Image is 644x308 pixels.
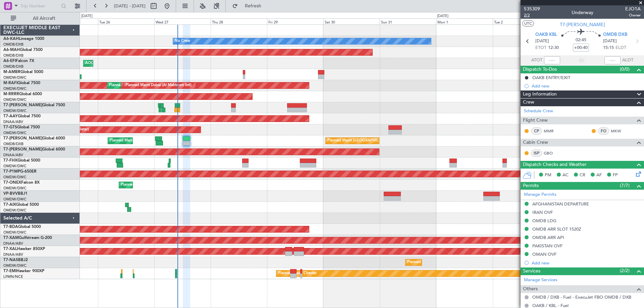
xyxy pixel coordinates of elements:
div: AOG Maint [GEOGRAPHIC_DATA] (Dubai Intl) [85,58,164,68]
span: T7-P1MP [3,170,20,174]
div: OMDB ARR SLOT 1520Z [532,226,581,232]
div: Add new [532,260,641,266]
div: Planned Maint Dubai (Al Maktoum Intl) [125,80,192,90]
a: T7-EMIHawker 900XP [3,269,44,273]
span: T7-AAY [3,114,18,118]
span: 12:30 [548,45,559,51]
a: OMDW/DWC [3,208,26,213]
a: OMDB / DXB - Fuel - ExecuJet FBO OMDB / DXB [532,294,631,300]
input: Trip Number [20,1,59,11]
a: A6-MAHGlobal 7500 [3,48,43,52]
span: Cabin Crew [523,139,548,146]
div: AFGHANISTAN DEPARTURE [532,201,589,207]
a: T7-XAMGulfstream G-200 [3,236,52,240]
a: M-RAFIGlobal 7500 [3,81,40,85]
a: OMDW/DWC [3,97,26,102]
div: Thu 28 [211,18,267,24]
a: OMDW/DWC [3,164,26,169]
span: T7-NAS [3,258,18,262]
span: Refresh [239,4,267,8]
a: DNAA/ABV [3,152,23,158]
a: Manage Services [524,277,557,284]
span: PM [545,172,551,179]
a: OMDW/DWC [3,186,26,191]
div: PAKISTAN OVF [532,243,562,249]
span: A6-MAH [3,48,20,52]
div: ISP [531,149,542,157]
div: Tue 26 [98,18,154,24]
div: [DATE] [437,13,448,19]
span: T7-EMI [3,269,16,273]
span: [DATE] [535,38,549,45]
a: T7-[PERSON_NAME]Global 6000 [3,147,65,151]
span: Dispatch To-Dos [523,66,557,73]
span: T7-ONEX [3,181,21,185]
span: M-RAFI [3,81,17,85]
a: A6-EFIFalcon 7X [3,59,34,63]
a: T7-[PERSON_NAME]Global 6000 [3,136,65,140]
a: T7-FHXGlobal 5000 [3,159,40,163]
div: [DATE] [81,13,93,19]
div: FO [598,127,609,135]
div: IRAN OVF [532,209,553,215]
input: --:-- [544,56,560,64]
span: AF [596,172,602,179]
div: OMDB ARR API [532,235,564,240]
a: OMDB/DXB [3,141,23,146]
span: (0/0) [620,66,630,73]
div: No Crew [175,36,190,46]
span: 02:45 [576,37,586,44]
div: Fri 29 [267,18,323,24]
span: 2/2 [524,12,540,18]
span: Permits [523,182,539,190]
a: T7-AAYGlobal 7500 [3,114,41,118]
a: M-RRRRGlobal 6000 [3,92,42,96]
span: M-AMBR [3,70,20,74]
span: Services [523,267,540,275]
div: Planned Maint Dubai (Al Maktoum Intl) [121,180,187,190]
span: ETOT [535,45,546,51]
span: EJO1A [625,5,641,12]
a: GBO [544,150,559,156]
div: OMAN OVF [532,251,556,257]
span: T7-FHX [3,159,17,163]
span: T7-XAL [3,247,17,251]
a: T7-AIXGlobal 5000 [3,203,39,207]
a: DNAA/ABV [3,252,23,257]
span: Leg Information [523,90,557,98]
div: Mon 1 [436,18,492,24]
button: All Aircraft [7,13,73,24]
span: Crew [523,99,534,106]
span: OMDB DXB [603,32,627,38]
span: M-RRRR [3,92,19,96]
div: Wed 27 [154,18,211,24]
a: DNAA/ABV [3,241,23,246]
span: ELDT [615,45,626,51]
span: A6-EFI [3,59,16,63]
div: Planned Maint Abuja ([PERSON_NAME] Intl) [407,257,483,267]
span: ATOT [531,57,542,64]
div: Planned Maint Chester [278,268,317,279]
span: T7-[PERSON_NAME] [560,21,605,28]
span: T7-XAM [3,236,19,240]
div: Sun 31 [380,18,436,24]
span: 535309 [524,5,540,12]
span: T7-[PERSON_NAME] [3,136,42,140]
a: OMDW/DWC [3,197,26,202]
a: OMDB/DXB [3,42,23,47]
div: CP [531,127,542,135]
a: OMDW/DWC [3,175,26,180]
a: Manage Permits [524,191,556,198]
span: CR [580,172,585,179]
span: All Aircraft [17,16,71,21]
a: OMDW/DWC [3,75,26,80]
a: VP-BVVBBJ1 [3,192,28,196]
div: Sat 30 [323,18,380,24]
span: FP [613,172,618,179]
span: ALDT [622,57,633,64]
button: Refresh [229,1,269,11]
a: T7-GTSGlobal 7500 [3,125,40,129]
div: Planned Maint Dubai (Al Maktoum Intl) [109,80,175,90]
a: MKW [611,128,626,134]
span: T7-GTS [3,125,17,129]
